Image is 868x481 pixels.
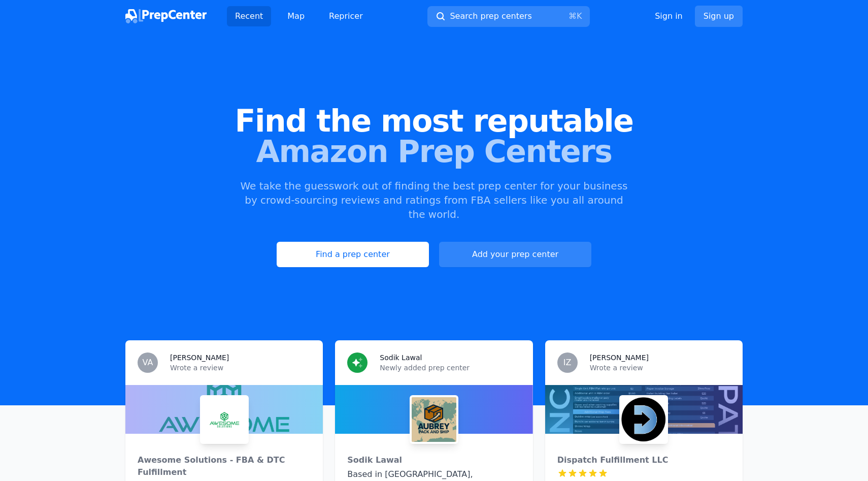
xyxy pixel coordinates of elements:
[590,352,649,363] h3: [PERSON_NAME]
[170,363,311,373] p: Wrote a review
[380,363,520,373] p: Newly added prep center
[16,136,852,167] span: Amazon Prep Centers
[439,242,591,267] a: Add your prep center
[202,397,247,442] img: Awesome Solutions - FBA & DTC Fulfillment
[347,454,520,466] div: Sodik Lawal
[125,9,207,23] img: PrepCenter
[569,11,577,21] kbd: ⌘
[412,397,456,442] img: Sodik Lawal
[621,397,666,442] img: Dispatch Fulfillment LLC
[227,6,271,26] a: Recent
[16,106,852,136] span: Find the most reputable
[577,11,582,21] kbd: K
[170,352,229,363] h3: [PERSON_NAME]
[450,10,531,22] span: Search prep centers
[695,6,743,27] a: Sign up
[557,454,730,466] div: Dispatch Fulfillment LLC
[655,10,683,22] a: Sign in
[590,363,730,373] p: Wrote a review
[143,359,153,367] span: VA
[239,179,629,221] p: We take the guesswork out of finding the best prep center for your business by crowd-sourcing rev...
[427,6,590,27] button: Search prep centers⌘K
[563,359,572,367] span: IZ
[138,454,311,478] div: Awesome Solutions - FBA & DTC Fulfillment
[277,242,429,267] a: Find a prep center
[321,6,371,26] a: Repricer
[380,352,422,363] h3: Sodik Lawal
[279,6,313,26] a: Map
